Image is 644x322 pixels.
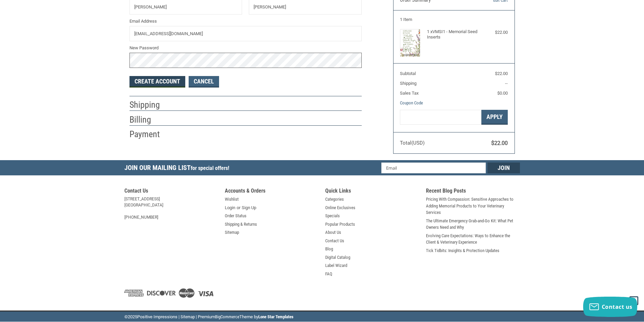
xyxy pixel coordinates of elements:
[325,204,355,211] a: Online Exclusives
[426,188,520,196] h5: Recent Blog Posts
[124,196,218,220] address: [STREET_ADDRESS] [GEOGRAPHIC_DATA] [PHONE_NUMBER]
[325,221,355,228] a: Popular Products
[225,221,257,228] a: Shipping & Returns
[196,314,293,322] li: | Premium Theme by
[426,196,520,216] a: Pricing With Compassion: Sensitive Approaches to Adding Memorial Products to Your Veterinary Serv...
[129,129,169,140] h2: Payment
[505,81,508,86] span: --
[258,314,293,319] a: Lone Star Templates
[129,114,169,125] h2: Billing
[191,165,229,171] span: for special offers!
[426,218,520,231] a: The Ultimate Emergency Grab-and-Go Kit: What Pet Owners Need and Why
[129,18,362,25] label: Email Address
[128,314,137,319] span: 2025
[400,140,425,146] span: Total (USD)
[400,91,419,96] span: Sales Tax
[602,303,633,311] span: Contact us
[225,204,235,211] a: Login
[325,254,350,261] a: Digital Catalog
[225,229,239,236] a: Sitemap
[481,29,508,36] div: $22.00
[325,229,341,236] a: About Us
[381,163,486,173] input: Email
[129,76,185,88] button: Create Account
[426,247,499,254] a: Tick Tidbits: Insights & Protection Updates
[400,100,423,105] a: Coupon Code
[325,271,332,277] a: FAQ
[325,246,333,252] a: Blog
[124,314,177,319] span: © Positive Impressions
[400,110,481,125] input: Gift Certificate or Coupon Code
[487,163,520,173] input: Join
[189,76,219,88] a: Cancel
[491,140,508,146] span: $22.00
[242,204,256,211] a: Sign Up
[225,196,239,203] a: Wishlist
[583,297,637,317] button: Contact us
[129,99,169,110] h2: Shipping
[225,188,319,196] h5: Accounts & Orders
[129,45,362,51] label: New Password
[325,262,347,269] a: Label Wizard
[400,17,508,22] h3: 1 Item
[124,160,233,177] h5: Join Our Mailing List
[124,188,218,196] h5: Contact Us
[325,238,344,244] a: Contact Us
[497,91,508,96] span: $0.00
[325,188,419,196] h5: Quick Links
[400,81,416,86] span: Shipping
[495,71,508,76] span: $22.00
[481,110,508,125] button: Apply
[233,204,244,211] span: or
[325,196,344,203] a: Categories
[225,213,246,219] a: Order Status
[325,213,340,219] a: Specials
[178,314,195,319] a: | Sitemap
[426,232,520,246] a: Evolving Care Expectations: Ways to Enhance the Client & Veterinary Experience
[215,314,239,319] a: BigCommerce
[400,71,416,76] span: Subtotal
[427,29,479,40] h4: 1 x VMSI1 - Memorial Seed Inserts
